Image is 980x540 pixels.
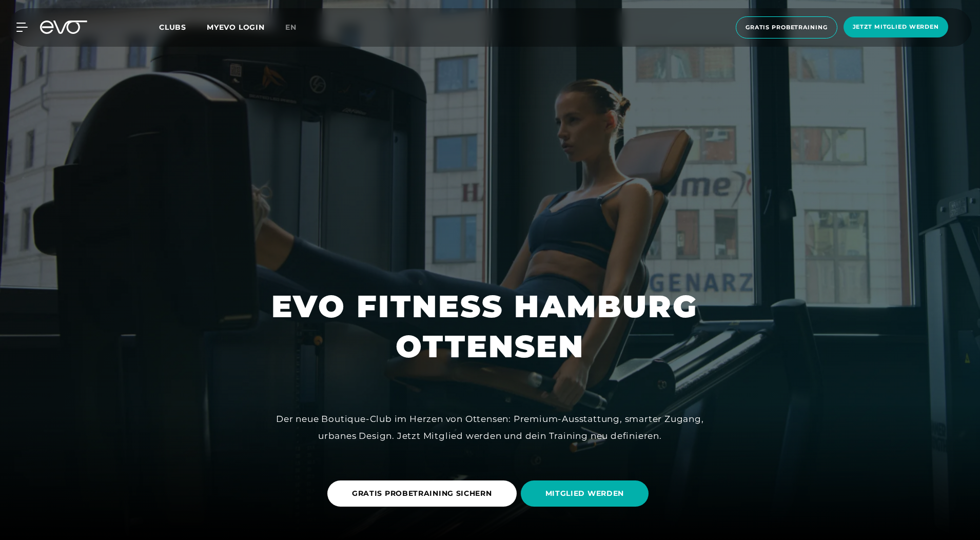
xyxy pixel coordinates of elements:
span: Jetzt Mitglied werden [853,23,939,31]
div: Der neue Boutique-Club im Herzen von Ottensen: Premium-Ausstattung, smarter Zugang, urbanes Desig... [259,411,721,444]
span: GRATIS PROBETRAINING SICHERN [352,488,492,499]
h1: EVO FITNESS HAMBURG OTTENSEN [271,286,709,367]
span: MITGLIED WERDEN [545,488,624,499]
a: en [285,22,309,33]
a: MYEVO LOGIN [207,23,265,32]
a: GRATIS PROBETRAINING SICHERN [327,473,521,514]
span: en [285,23,297,32]
a: Jetzt Mitglied werden [840,16,951,38]
span: Clubs [159,23,186,32]
span: Gratis Probetraining [746,23,828,32]
a: Clubs [159,22,207,32]
a: MITGLIED WERDEN [521,473,653,514]
a: Gratis Probetraining [733,16,840,38]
